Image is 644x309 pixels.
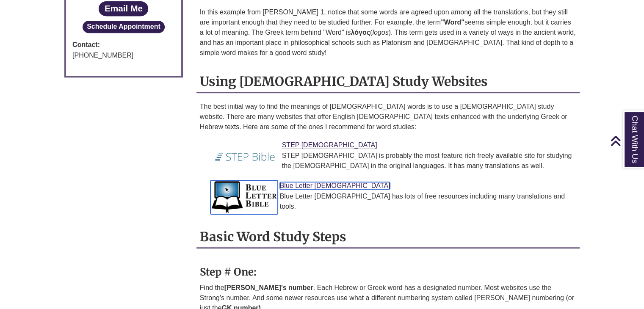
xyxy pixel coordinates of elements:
[83,21,165,33] button: Schedule Appointment
[72,50,175,61] div: [PHONE_NUMBER]
[72,39,175,50] strong: Contact:
[210,140,280,174] img: Link to STEP Bible
[372,29,388,36] em: logos
[351,29,370,36] strong: λόγος
[196,71,580,93] h2: Using [DEMOGRAPHIC_DATA] Study Websites
[610,135,642,146] a: Back to Top
[200,102,576,132] p: The best initial way to find the meanings of [DEMOGRAPHIC_DATA] words is to use a [DEMOGRAPHIC_DA...
[280,182,390,189] a: Link to Blue Letter Bible Blue Letter [DEMOGRAPHIC_DATA]
[200,7,576,58] p: In this example from [PERSON_NAME] 1, notice that some words are agreed upon among all the transl...
[200,265,257,279] strong: Step # One:
[99,1,148,16] a: Email Me
[441,19,464,26] strong: "Word"
[217,191,573,212] div: Blue Letter [DEMOGRAPHIC_DATA] has lots of free resources including many translations and tools.
[217,151,573,171] div: STEP [DEMOGRAPHIC_DATA] is probably the most feature rich freely available site for studying the ...
[282,141,377,149] a: Link to STEP Bible STEP [DEMOGRAPHIC_DATA]
[196,226,580,248] h2: Basic Word Study Steps
[210,180,278,214] img: Link to Blue Letter Bible
[224,284,313,291] strong: [PERSON_NAME]'s number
